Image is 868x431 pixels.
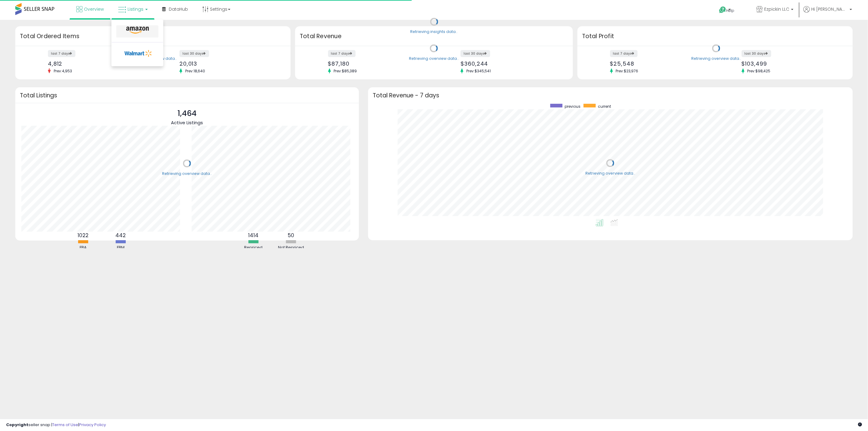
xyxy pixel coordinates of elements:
div: Retrieving overview data.. [162,171,212,176]
span: Help [726,8,735,13]
a: Hi [PERSON_NAME] [803,6,852,20]
span: Listings [128,6,143,12]
span: Ezpickin LLC [764,6,789,12]
span: Hi [PERSON_NAME] [811,6,848,12]
div: Retrieving overview data.. [585,171,635,176]
div: Retrieving overview data.. [409,56,459,61]
div: Retrieving overview data.. [691,56,741,61]
span: DataHub [169,6,188,12]
span: Overview [84,6,104,12]
a: Help [714,2,747,20]
i: Get Help [719,6,726,14]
